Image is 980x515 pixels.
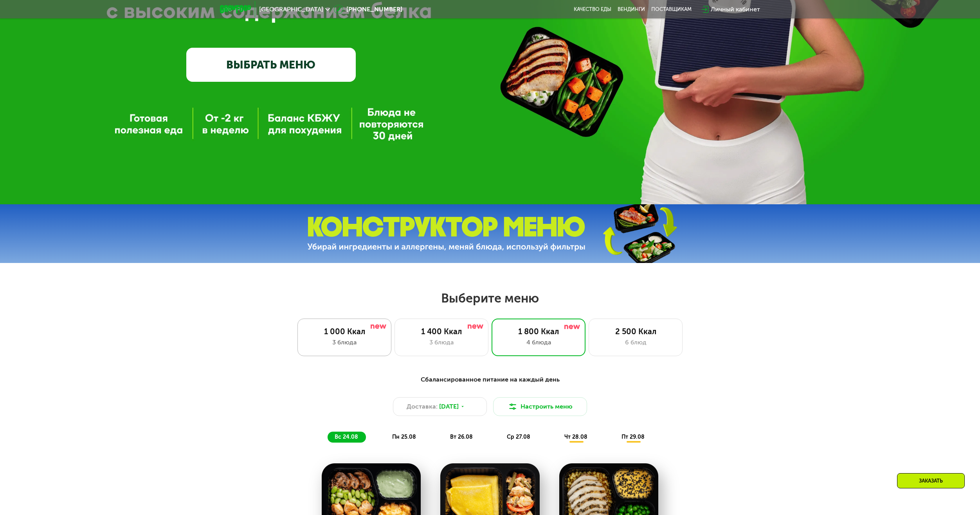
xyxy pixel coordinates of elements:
[493,397,587,416] button: Настроить меню
[597,338,674,347] div: 6 блюд
[259,6,323,13] span: [GEOGRAPHIC_DATA]
[25,290,955,306] h2: Выберите меню
[450,434,473,440] span: вт 26.08
[306,338,383,347] div: 3 блюда
[564,434,587,440] span: чт 28.08
[258,375,722,385] div: Сбалансированное питание на каждый день
[335,434,358,440] span: вс 24.08
[711,5,760,14] div: Личный кабинет
[403,338,480,347] div: 3 блюда
[403,327,480,336] div: 1 400 Ккал
[439,402,459,411] span: [DATE]
[618,6,645,13] a: Вендинги
[574,6,611,13] a: Качество еды
[334,5,402,14] a: [PHONE_NUMBER]
[507,434,530,440] span: ср 27.08
[186,48,356,82] a: ВЫБРАТЬ МЕНЮ
[597,327,674,336] div: 2 500 Ккал
[306,327,383,336] div: 1 000 Ккал
[392,434,416,440] span: пн 25.08
[500,338,577,347] div: 4 блюда
[622,434,645,440] span: пт 29.08
[651,6,692,13] div: поставщикам
[407,402,438,411] span: Доставка:
[897,473,965,488] div: Заказать
[500,327,577,336] div: 1 800 Ккал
